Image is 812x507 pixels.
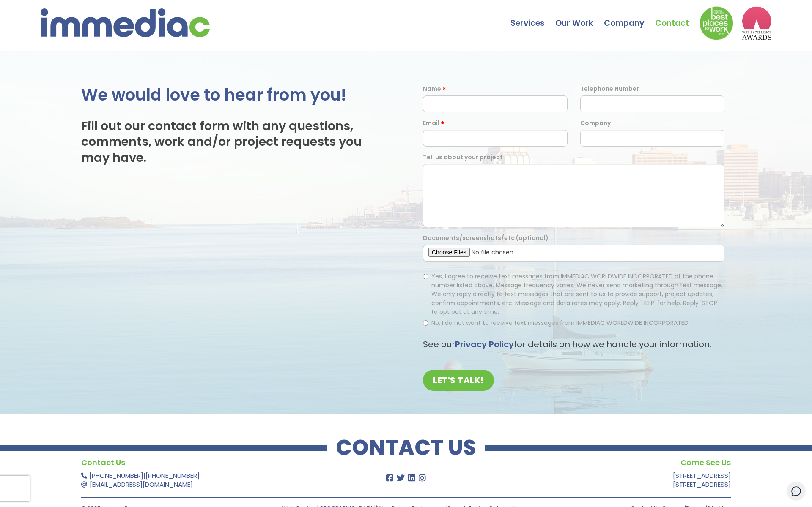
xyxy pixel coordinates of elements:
[580,84,639,93] label: Telephone Number
[655,2,700,32] a: Contact
[466,456,731,469] h4: Come See Us
[81,456,346,469] h4: Contact Us
[604,2,655,32] a: Company
[145,471,200,480] a: [PHONE_NUMBER]
[673,471,731,489] a: [STREET_ADDRESS][STREET_ADDRESS]
[423,234,549,243] label: Documents/screenshots/etc (optional)
[41,8,210,37] img: immediac
[423,153,503,162] label: Tell us about your project
[81,471,346,489] p: |
[423,274,428,279] input: Yes, I agree to receive text messages from IMMEDIAC WORLDWIDE INCORPORATED at the phone number li...
[431,319,690,327] span: No, I do not want to receive text messages from IMMEDIAC WORLDWIDE INCORPORATED.
[700,6,733,40] img: Down
[423,338,724,351] p: See our for details on how we handle your information.
[423,370,494,391] input: LET'S TALK!
[423,84,441,93] label: Name
[510,2,555,32] a: Services
[89,471,143,480] a: [PHONE_NUMBER]
[455,338,514,350] a: Privacy Policy
[81,84,389,106] h2: We would love to hear from you!
[580,119,611,128] label: Company
[742,6,771,40] img: logo2_wea_nobg.webp
[431,272,722,316] span: Yes, I agree to receive text messages from IMMEDIAC WORLDWIDE INCORPORATED at the phone number li...
[423,320,428,326] input: No, I do not want to receive text messages from IMMEDIAC WORLDWIDE INCORPORATED.
[423,119,439,128] label: Email
[327,439,485,456] h2: CONTACT US
[81,118,389,166] h3: Fill out our contact form with any questions, comments, work and/or project requests you may have.
[555,2,604,32] a: Our Work
[90,480,193,489] a: [EMAIL_ADDRESS][DOMAIN_NAME]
